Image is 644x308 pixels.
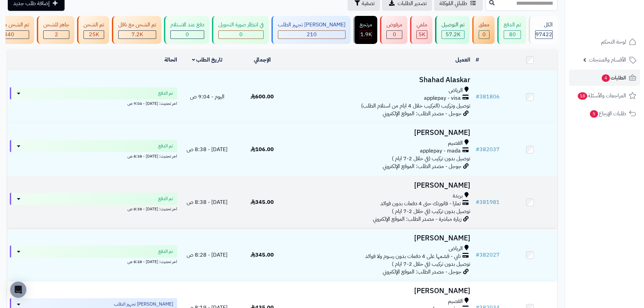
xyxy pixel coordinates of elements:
[449,87,463,94] span: الرياض
[35,16,76,44] a: جاهز للشحن 2
[476,93,500,101] a: #381806
[383,110,461,118] span: جوجل - مصدر الطلب: الموقع الإلكتروني
[55,30,58,39] span: 2
[10,152,177,159] div: اخر تحديث: [DATE] - 8:38 ص
[187,198,228,206] span: [DATE] - 8:38 ص
[360,21,372,29] div: مرتجع
[373,215,461,223] span: زيارة مباشرة - مصدر الطلب: الموقع الإلكتروني
[44,31,69,39] div: 2
[278,31,345,39] div: 210
[455,56,470,64] a: العميل
[187,145,228,153] span: [DATE] - 8:38 ص
[601,37,626,47] span: لوحة التحكم
[111,16,163,44] a: تم الشحن مع ناقل 7.2K
[496,16,527,44] a: تم الدفع 80
[417,31,427,39] div: 5009
[292,76,470,84] h3: Shahad Alaskar
[476,198,479,206] span: #
[10,99,177,106] div: اخر تحديث: [DATE] - 9:04 ص
[476,251,479,259] span: #
[219,31,263,39] div: 0
[569,70,640,86] a: الطلبات4
[186,30,189,39] span: 0
[392,155,470,163] span: توصيل بدون تركيب (في خلال 2-7 ايام )
[449,245,463,253] span: الرياض
[352,16,379,44] a: مرتجع 1.9K
[569,34,640,50] a: لوحة التحكم
[158,248,173,255] span: تم الدفع
[387,31,402,39] div: 0
[10,258,177,265] div: اخر تحديث: [DATE] - 8:28 ص
[504,31,521,39] div: 80
[158,143,173,149] span: تم الدفع
[218,21,264,29] div: في انتظار صورة التحويل
[589,109,626,118] span: طلبات الإرجاع
[119,31,156,39] div: 7222
[392,260,470,268] span: توصيل بدون تركيب (في خلال 2-7 ايام )
[448,139,463,147] span: القصيم
[187,251,228,259] span: [DATE] - 8:28 ص
[251,198,274,206] span: 345.00
[132,30,143,39] span: 7.2K
[251,251,274,259] span: 345.00
[307,30,317,39] span: 210
[278,21,345,29] div: [PERSON_NAME] تجهيز الطلب
[114,301,173,308] span: [PERSON_NAME] تجهيز الطلب
[383,162,461,170] span: جوجل - مصدر الطلب: الموقع الإلكتروني
[10,282,26,298] div: Open Intercom Messenger
[598,18,638,32] img: logo-2.png
[164,56,177,64] a: الحالة
[479,21,490,29] div: معلق
[476,56,479,64] a: #
[4,30,14,39] span: 340
[527,16,559,44] a: الكل97422
[10,205,177,212] div: اخر تحديث: [DATE] - 8:38 ص
[589,55,626,65] span: الأقسام والمنتجات
[171,31,204,39] div: 0
[471,16,496,44] a: معلق 0
[84,21,104,29] div: تم الشحن
[504,21,521,29] div: تم الدفع
[446,30,460,39] span: 57.2K
[158,195,173,202] span: تم الدفع
[476,145,479,153] span: #
[393,30,396,39] span: 0
[365,253,461,260] span: تابي - قسّمها على 4 دفعات بدون رسوم ولا فوائد
[442,21,464,29] div: تم التوصيل
[535,30,552,39] span: 97422
[158,90,173,97] span: تم الدفع
[409,16,434,44] a: ملغي 5K
[476,93,479,101] span: #
[386,21,402,29] div: مرفوض
[392,207,470,215] span: توصيل بدون تركيب (في خلال 2-7 ايام )
[535,21,553,29] div: الكل
[360,31,372,39] div: 1855
[448,298,463,305] span: القصيم
[292,287,470,295] h3: [PERSON_NAME]
[211,16,270,44] a: في انتظار صورة التحويل 0
[292,234,470,242] h3: [PERSON_NAME]
[476,145,500,153] a: #382037
[89,30,99,39] span: 25K
[361,102,470,110] span: توصيل وتركيب (التركيب خلال 4 ايام من استلام الطلب)
[424,94,461,102] span: applepay - visa
[380,200,461,208] span: تمارا - فاتورتك حتى 4 دفعات بدون فوائد
[292,182,470,189] h3: [PERSON_NAME]
[190,93,224,101] span: اليوم - 9:04 ص
[254,56,271,64] a: الإجمالي
[602,74,610,82] span: 4
[360,30,372,39] span: 1.9K
[476,251,500,259] a: #382027
[251,93,274,101] span: 600.00
[84,31,104,39] div: 25007
[270,16,352,44] a: [PERSON_NAME] تجهيز الطلب 210
[118,21,156,29] div: تم الشحن مع ناقل
[479,31,489,39] div: 0
[569,105,640,122] a: طلبات الإرجاع5
[509,30,516,39] span: 80
[379,16,409,44] a: مرفوض 0
[577,91,626,100] span: المراجعات والأسئلة
[239,30,243,39] span: 0
[383,268,461,276] span: جوجل - مصدر الطلب: الموقع الإلكتروني
[442,31,464,39] div: 57209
